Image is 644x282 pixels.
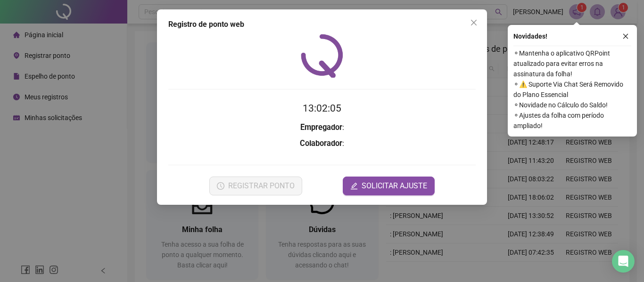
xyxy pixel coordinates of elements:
[168,121,476,134] h3: :
[513,79,631,100] span: ⚬ ⚠️ Suporte Via Chat Será Removido do Plano Essencial
[466,15,481,30] button: Close
[303,103,341,114] time: 13:02:05
[513,31,547,41] span: Novidades !
[300,123,342,132] strong: Empregador
[513,48,631,79] span: ⚬ Mantenha o aplicativo QRPoint atualizado para evitar erros na assinatura da folha!
[300,139,342,148] strong: Colaborador
[622,33,629,40] span: close
[209,177,302,195] button: REGISTRAR PONTO
[612,250,635,273] div: Open Intercom Messenger
[301,34,343,78] img: QRPoint
[350,182,358,190] span: edit
[513,100,631,110] span: ⚬ Novidade no Cálculo do Saldo!
[470,19,478,26] span: close
[168,19,476,30] div: Registro de ponto web
[343,177,435,195] button: editSOLICITAR AJUSTE
[513,110,631,131] span: ⚬ Ajustes da folha com período ampliado!
[362,180,427,192] span: SOLICITAR AJUSTE
[168,137,476,150] h3: :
